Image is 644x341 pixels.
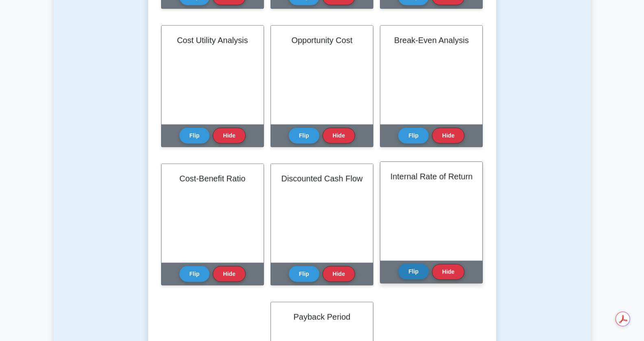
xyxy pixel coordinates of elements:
button: Hide [323,266,355,282]
button: Flip [289,128,319,144]
button: Flip [179,128,210,144]
h2: Opportunity Cost [281,35,363,45]
button: Hide [432,128,465,144]
h2: Break-Even Analysis [390,35,473,45]
button: Hide [213,128,245,144]
button: Flip [289,266,319,282]
h2: Internal Rate of Return [390,172,473,181]
button: Hide [213,266,245,282]
button: Hide [323,128,355,144]
button: Flip [398,128,429,144]
button: Flip [398,264,429,280]
h2: Payback Period [281,312,363,322]
h2: Cost-Benefit Ratio [171,174,254,184]
button: Flip [179,266,210,282]
h2: Discounted Cash Flow [281,174,363,184]
h2: Cost Utility Analysis [171,35,254,45]
button: Hide [432,264,465,280]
